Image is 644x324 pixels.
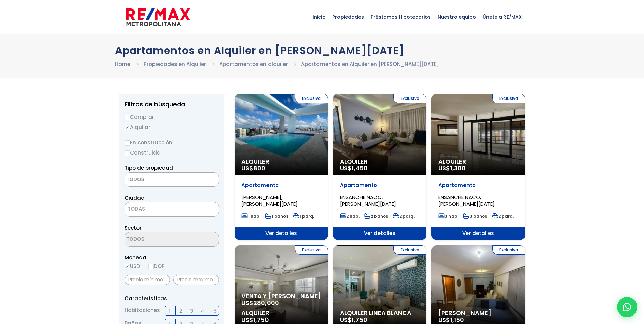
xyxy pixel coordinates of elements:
[352,164,368,173] span: 1,450
[125,125,130,130] input: Alquilar
[241,293,321,300] span: Venta y [PERSON_NAME]
[479,7,525,27] span: Únete a RE/MAX
[340,194,396,208] span: ENSANCHE NACO, [PERSON_NAME][DATE]
[393,94,426,103] span: Exclusiva
[438,213,458,219] span: 3 hab.
[340,182,420,189] p: Apartamento
[434,7,479,27] span: Nuestro equipo
[364,213,388,219] span: 2 baños
[201,307,204,315] span: 4
[463,213,487,219] span: 3 baños
[265,213,288,219] span: 1 baños
[125,148,219,157] label: Construida
[125,204,219,214] span: TODAS
[293,213,314,219] span: 1 parq.
[333,227,426,240] span: Ver detalles
[241,158,321,165] span: Alquiler
[241,164,265,173] span: US$
[125,194,145,201] span: Ciudad
[235,94,328,240] a: Exclusiva Alquiler US$800 Apartamento [PERSON_NAME], [PERSON_NAME][DATE] 1 hab. 1 baños 1 parq. V...
[241,194,298,208] span: [PERSON_NAME], [PERSON_NAME][DATE]
[301,60,439,68] li: Apartamentos en Alquiler en [PERSON_NAME][DATE]
[125,113,219,121] label: Comprar
[235,227,328,240] span: Ver detalles
[115,60,130,68] a: Home
[438,158,518,165] span: Alquiler
[438,194,495,208] span: ENSANCHE NACO, [PERSON_NAME][DATE]
[340,316,367,324] span: US$
[253,164,265,173] span: 800
[253,299,279,307] span: 280,000
[125,140,130,146] input: En construcción
[173,275,219,285] input: Precio máximo
[125,232,191,247] textarea: Search
[450,316,464,324] span: 1,150
[115,44,529,56] h1: Apartamentos en Alquiler en [PERSON_NAME][DATE]
[125,138,219,147] label: En construcción
[125,264,130,269] input: USD
[309,7,329,27] span: Inicio
[431,227,525,240] span: Ver detalles
[125,262,140,270] label: USD
[169,307,171,315] span: 1
[125,115,130,120] input: Comprar
[125,173,191,187] textarea: Search
[126,7,190,28] img: remax-metropolitana-logo
[450,164,466,173] span: 1,300
[431,94,525,240] a: Exclusiva Alquiler US$1,300 Apartamento ENSANCHE NACO, [PERSON_NAME][DATE] 3 hab. 3 baños 2 parq....
[340,158,420,165] span: Alquiler
[144,60,206,68] a: Propiedades en Alquiler
[295,245,328,255] span: Exclusiva
[438,310,518,317] span: [PERSON_NAME]
[492,213,514,219] span: 2 parq.
[125,294,219,303] p: Características
[352,316,367,324] span: 1,750
[367,7,434,27] span: Préstamos Hipotecarios
[253,316,269,324] span: 1,750
[125,275,170,285] input: Precio mínimo
[210,307,217,315] span: +5
[438,164,466,173] span: US$
[340,310,420,317] span: Alquiler Linea Blanca
[333,94,426,240] a: Exclusiva Alquiler US$1,450 Apartamento ENSANCHE NACO, [PERSON_NAME][DATE] 2 hab. 2 baños 2 parq....
[125,164,173,172] span: Tipo de propiedad
[241,299,279,307] span: US$
[492,94,525,103] span: Exclusiva
[125,150,130,156] input: Construida
[329,7,367,27] span: Propiedades
[128,205,145,212] span: TODAS
[148,262,165,270] label: DOP
[219,60,288,68] a: Apartamentos en alquiler
[492,245,525,255] span: Exclusiva
[295,94,328,103] span: Exclusiva
[125,253,219,262] span: Moneda
[340,164,368,173] span: US$
[241,213,260,219] span: 1 hab.
[438,182,518,189] p: Apartamento
[125,224,142,231] span: Sector
[125,306,160,316] span: Habitaciones
[125,202,219,217] span: TODAS
[125,123,219,131] label: Alquilar
[241,182,321,189] p: Apartamento
[340,213,360,219] span: 2 hab.
[241,310,321,317] span: Alquiler
[125,101,219,108] h2: Filtros de búsqueda
[393,213,415,219] span: 2 parq.
[438,316,464,324] span: US$
[148,264,154,269] input: DOP
[393,245,426,255] span: Exclusiva
[179,307,182,315] span: 2
[190,307,193,315] span: 3
[241,316,269,324] span: US$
